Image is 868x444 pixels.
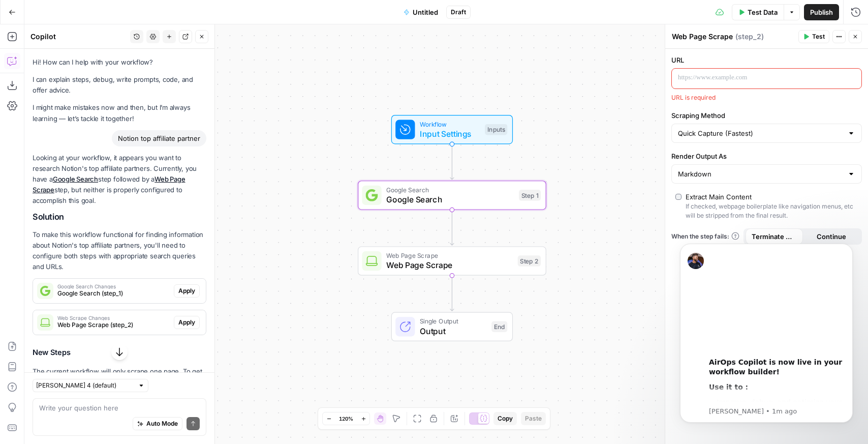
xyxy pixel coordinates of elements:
[420,316,487,326] span: Single Output
[671,55,862,65] label: URL
[803,228,860,245] button: Continue
[798,30,829,43] button: Test
[521,412,546,425] button: Paste
[386,259,513,272] span: Web Page Scrape
[358,246,546,275] div: Web Page ScrapeWeb Page ScrapeStep 2
[450,210,454,245] g: Edge from step_1 to step_2
[678,128,843,138] input: Quick Capture (Fastest)
[33,229,206,273] p: To make this workflow functional for finding information about Notion's top affiliate partners, y...
[386,193,514,205] span: Google Search
[397,4,444,20] button: Untitled
[748,7,778,17] span: Test Data
[339,415,353,423] span: 120%
[450,144,454,179] g: Edge from start to step_1
[485,124,507,135] div: Inputs
[675,194,681,200] input: Extract Main ContentIf checked, webpage boilerplate like navigation menus, etc will be stripped f...
[36,380,134,391] input: Claude Sonnet 4 (default)
[178,286,195,295] span: Apply
[33,102,206,124] p: I might make mistakes now and then, but I’m always learning — let’s tackle it together!
[33,153,206,206] p: Looking at your workflow, it appears you want to research Notion's top affiliate partners. Curren...
[358,181,546,210] div: Google SearchGoogle SearchStep 1
[451,8,466,17] span: Draft
[686,202,858,220] div: If checked, webpage boilerplate like navigation menus, etc will be stripped from the final result.
[174,316,200,329] button: Apply
[358,312,546,341] div: Single OutputOutputEnd
[133,417,182,430] button: Auto Mode
[671,151,862,161] label: Render Output As
[174,284,200,298] button: Apply
[386,251,513,260] span: Web Page Scrape
[33,212,206,222] h2: Solution
[498,414,513,423] span: Copy
[33,74,206,96] p: I can explain steps, debug, write prompts, code, and offer advice.
[178,318,195,327] span: Apply
[519,190,541,201] div: Step 1
[678,169,843,179] input: Markdown
[686,192,752,202] div: Extract Main Content
[413,7,438,17] span: Untitled
[57,284,170,289] span: Google Search Changes
[420,128,480,140] span: Input Settings
[518,255,541,267] div: Step 2
[450,276,454,311] g: Edge from step_2 to end
[57,315,170,320] span: Web Scrape Changes
[671,110,862,121] label: Scraping Method
[57,320,170,330] span: Web Page Scrape (step_2)
[671,93,862,102] div: URL is required
[112,130,206,146] div: Notion top affiliate partner
[732,4,784,20] button: Test Data
[420,119,480,129] span: Workflow
[672,32,733,42] textarea: Web Page Scrape
[420,325,487,337] span: Output
[33,175,185,194] a: Web Page Scrape
[491,321,507,333] div: End
[57,289,170,298] span: Google Search (step_1)
[146,419,178,428] span: Auto Mode
[804,4,839,20] button: Publish
[810,7,833,17] span: Publish
[358,115,546,144] div: WorkflowInput SettingsInputs
[812,32,825,41] span: Test
[735,32,764,42] span: ( step_2 )
[33,366,206,398] p: The current workflow will only scrape one page. To get comprehensive information about multiple a...
[525,414,542,423] span: Paste
[33,346,206,360] h3: New Steps
[386,185,514,195] span: Google Search
[493,412,517,425] button: Copy
[53,175,98,183] a: Google Search
[33,57,206,68] p: Hi! How can I help with your workflow?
